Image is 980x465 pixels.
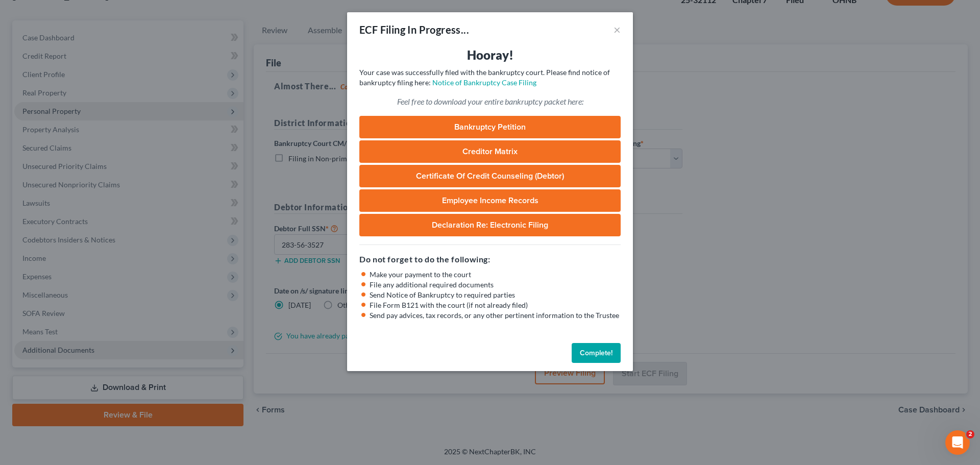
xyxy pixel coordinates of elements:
a: Bankruptcy Petition [359,116,621,138]
li: File Form B121 with the court (if not already filed) [370,300,621,310]
button: Complete! [572,343,621,363]
div: ECF Filing In Progress... [359,22,469,37]
a: Creditor Matrix [359,140,621,163]
li: Make your payment to the court [370,270,621,280]
a: Certificate of Credit Counseling (Debtor) [359,165,621,187]
iframe: Intercom live chat [945,430,970,455]
span: Your case was successfully filed with the bankruptcy court. Please find notice of bankruptcy fili... [359,68,610,87]
h5: Do not forget to do the following: [359,253,621,265]
li: File any additional required documents [370,280,621,290]
a: Declaration Re: Electronic Filing [359,214,621,236]
h3: Hooray! [359,47,621,63]
li: Send pay advices, tax records, or any other pertinent information to the Trustee [370,310,621,321]
p: Feel free to download your entire bankruptcy packet here: [359,96,621,108]
span: 2 [966,430,974,438]
button: × [614,23,621,36]
li: Send Notice of Bankruptcy to required parties [370,290,621,300]
a: Notice of Bankruptcy Case Filing [432,78,536,87]
a: Employee Income Records [359,189,621,212]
